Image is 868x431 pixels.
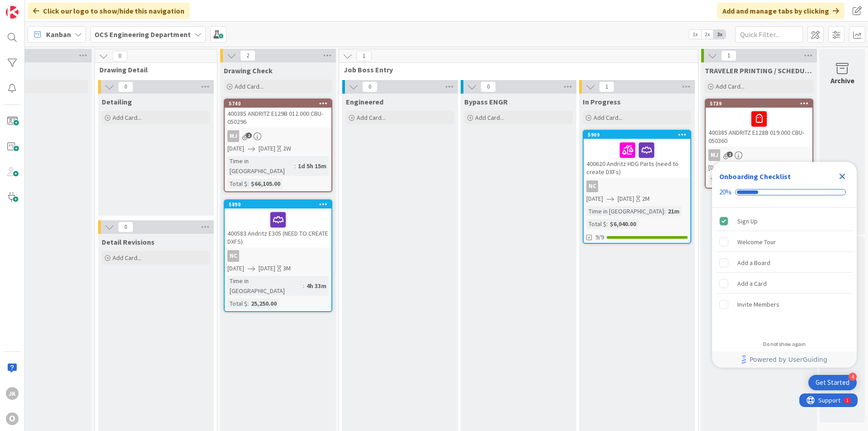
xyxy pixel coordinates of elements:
span: Detail Revisions [102,237,155,246]
div: NC [225,250,331,262]
div: Time in [GEOGRAPHIC_DATA] [227,276,303,296]
div: 400583 Andritz E305 (NEED TO CREATE DXFS) [225,208,331,247]
div: JK [6,387,19,400]
span: Detailing [102,97,132,106]
span: [DATE] [708,163,725,172]
div: 1d 5h 15m [296,161,329,171]
div: Onboarding Checklist [719,171,791,182]
span: Add Card... [113,254,142,262]
span: Kanban [46,29,71,40]
span: Add Card... [357,114,386,122]
span: 3x [713,30,726,39]
span: [DATE] [259,144,275,153]
div: Total $ [708,175,728,185]
div: NC [584,180,690,192]
div: 5890400583 Andritz E305 (NEED TO CREATE DXFS) [225,200,331,247]
div: 25,250.00 [249,298,279,308]
div: 400620 Andritz HDG Parts (need to create DXFs) [584,139,690,178]
div: Total $ [586,219,606,229]
div: Do not show again [763,341,806,348]
input: Quick Filter... [735,26,803,43]
div: Footer [712,351,857,368]
a: Powered by UserGuiding [717,351,852,368]
div: $6,040.00 [608,219,638,229]
span: 9/9 [595,232,604,242]
span: Add Card... [716,82,745,90]
span: : [664,206,665,216]
span: Add Card... [235,82,264,90]
img: Visit kanbanzone.com [6,6,19,19]
div: 5739 [710,100,812,107]
span: [DATE] [618,194,634,204]
span: [DATE] [227,144,244,153]
div: NC [227,250,239,262]
div: 5740 [229,100,331,107]
span: 2 [727,152,733,157]
div: Time in [GEOGRAPHIC_DATA] [586,206,664,216]
div: Add and manage tabs by clicking [717,3,844,19]
span: 0 [481,81,496,92]
div: 2M [642,194,650,204]
b: OCS Engineering Department [94,30,191,39]
div: Welcome Tour is incomplete. [716,232,853,252]
span: Drawing Check [224,66,273,75]
span: [DATE] [259,264,275,273]
span: Powered by UserGuiding [750,354,827,365]
span: Job Boss Entry [344,65,687,74]
div: Sign Up [737,216,758,227]
div: Time in [GEOGRAPHIC_DATA] [227,156,294,176]
span: 1 [356,51,372,62]
div: 5739 [706,99,812,108]
a: 5909400620 Andritz HDG Parts (need to create DXFs)NC[DATE][DATE]2MTime in [GEOGRAPHIC_DATA]:21mTo... [583,130,691,244]
div: Click our logo to show/hide this navigation [28,3,190,19]
div: Welcome Tour [737,237,776,247]
div: 5739400385 ANDRITZ E128B 019.000 CBU- 050360 [706,99,812,147]
div: Archive [830,75,854,86]
div: Total $ [227,179,247,189]
div: 400385 ANDRITZ E128B 019.000 CBU- 050360 [706,108,812,147]
div: 1 [47,4,49,11]
div: 20% [719,188,731,196]
div: NC [586,180,598,192]
span: 1 [721,50,736,61]
span: 2 [246,133,252,138]
div: $66,105.00 [249,179,283,189]
div: 4 [849,373,857,381]
div: 400385 ANDRITZ E129B 012.000 CBU- 050296 [225,108,331,128]
div: 21m [665,206,682,216]
span: : [294,161,296,171]
span: : [303,281,304,291]
div: 4h 33m [304,281,329,291]
div: MJ [706,149,812,161]
span: In Progress [583,97,621,106]
span: Add Card... [113,114,142,122]
div: MJ [708,149,720,161]
div: Add a Card is incomplete. [716,274,853,294]
div: Sign Up is complete. [716,211,853,231]
div: Invite Members [737,299,779,310]
div: 5909 [588,132,690,138]
div: 2W [283,144,291,153]
span: Support [19,1,41,12]
span: TRAVELER PRINTING / SCHEDULING [705,66,813,75]
span: 0 [362,81,377,92]
span: Add Card... [475,114,504,122]
a: 5890400583 Andritz E305 (NEED TO CREATE DXFS)NC[DATE][DATE]3MTime in [GEOGRAPHIC_DATA]:4h 33mTota... [224,199,332,312]
div: Close Checklist [835,169,849,184]
span: [DATE] [227,264,244,273]
div: Open Get Started checklist, remaining modules: 4 [808,375,857,390]
span: 2 [240,50,255,61]
div: Get Started [816,378,849,387]
span: Drawing Detail [99,65,206,74]
span: 1x [689,30,701,39]
span: Bypass ENGR [464,97,508,106]
div: Checklist progress: 20% [719,188,849,196]
div: 5890 [225,200,331,208]
div: 5890 [229,201,331,208]
span: Engineered [346,97,383,106]
div: Invite Members is incomplete. [716,294,853,314]
div: MJ [225,130,331,142]
a: 5739400385 ANDRITZ E128B 019.000 CBU- 050360MJ[DATE][DATE]2WTotal $:$68,535.00 [705,99,813,189]
div: 5740400385 ANDRITZ E129B 012.000 CBU- 050296 [225,99,331,128]
span: : [606,219,608,229]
